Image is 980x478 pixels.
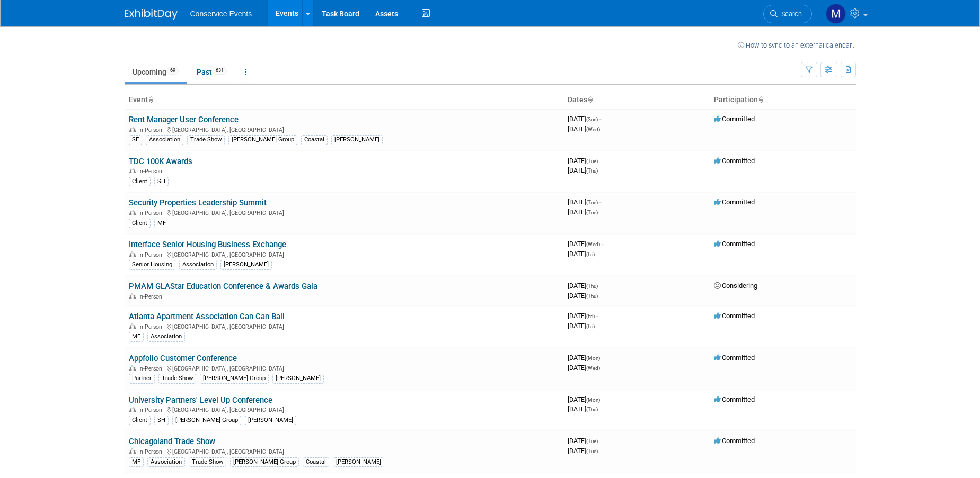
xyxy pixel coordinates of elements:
div: [PERSON_NAME] Group [228,135,297,145]
span: (Tue) [586,438,598,444]
div: Senior Housing [129,260,175,269]
span: Committed [714,198,755,206]
a: Past631 [189,62,235,82]
span: Committed [714,437,755,445]
img: ExhibitDay [125,9,178,20]
span: (Fri) [586,251,595,257]
img: In-Person Event [129,168,136,173]
span: [DATE] [568,447,598,455]
a: Sort by Start Date [587,95,593,104]
span: In-Person [138,127,165,133]
div: [GEOGRAPHIC_DATA], [GEOGRAPHIC_DATA] [129,364,559,372]
span: [DATE] [568,282,601,290]
div: Association [147,457,185,467]
img: In-Person Event [129,448,136,454]
div: [PERSON_NAME] [272,374,324,383]
th: Dates [563,91,710,109]
span: [DATE] [568,395,603,403]
div: Partner [129,374,155,383]
span: [DATE] [568,250,595,258]
div: MF [129,332,144,341]
div: Client [129,219,151,228]
div: [GEOGRAPHIC_DATA], [GEOGRAPHIC_DATA] [129,125,559,133]
span: (Tue) [586,200,598,205]
a: University Partners' Level Up Conference [129,395,272,405]
span: Committed [714,312,755,320]
span: - [602,354,603,362]
div: [PERSON_NAME] [220,260,272,269]
a: How to sync to an external calendar... [738,41,856,49]
img: Marley Staker [826,4,846,24]
span: (Mon) [586,397,600,403]
span: [DATE] [568,364,600,372]
span: Considering [714,282,757,290]
a: Search [763,5,812,23]
div: [GEOGRAPHIC_DATA], [GEOGRAPHIC_DATA] [129,250,559,258]
div: [GEOGRAPHIC_DATA], [GEOGRAPHIC_DATA] [129,208,559,217]
span: [DATE] [568,240,603,248]
img: In-Person Event [129,365,136,371]
span: - [599,157,601,165]
div: [PERSON_NAME] Group [200,374,269,383]
span: (Tue) [586,448,598,454]
a: Chicagoland Trade Show [129,437,215,446]
span: [DATE] [568,292,598,300]
a: Atlanta Apartment Association Can Can Ball [129,312,285,321]
a: Interface Senior Housing Business Exchange [129,240,286,249]
div: SH [154,416,169,425]
span: [DATE] [568,322,595,330]
span: In-Person [138,210,165,217]
div: [PERSON_NAME] Group [230,457,299,467]
span: In-Person [138,365,165,372]
img: In-Person Event [129,293,136,299]
span: Committed [714,157,755,165]
div: [PERSON_NAME] Group [172,416,241,425]
span: [DATE] [568,125,600,133]
span: [DATE] [568,312,598,320]
div: Association [146,135,183,145]
div: Association [179,260,217,269]
span: [DATE] [568,437,601,445]
div: SH [154,177,169,186]
span: (Thu) [586,407,598,412]
span: In-Person [138,251,165,258]
img: In-Person Event [129,251,136,257]
span: Committed [714,354,755,362]
span: - [599,437,601,445]
a: Appfolio Customer Conference [129,354,237,363]
span: [DATE] [568,198,601,206]
span: [DATE] [568,208,598,216]
div: MF [154,219,169,228]
div: Coastal [301,135,328,145]
span: (Wed) [586,365,600,371]
span: [DATE] [568,157,601,165]
span: Committed [714,115,755,123]
a: Security Properties Leadership Summit [129,198,267,208]
span: Search [778,10,802,18]
img: In-Person Event [129,323,136,329]
div: Trade Show [158,374,196,383]
span: (Thu) [586,168,598,174]
span: (Wed) [586,241,600,247]
img: In-Person Event [129,127,136,132]
span: 631 [213,67,227,75]
th: Event [125,91,563,109]
span: (Thu) [586,283,598,289]
div: Coastal [303,457,329,467]
span: - [602,395,603,403]
span: (Mon) [586,355,600,361]
span: [DATE] [568,405,598,413]
a: Sort by Event Name [148,95,153,104]
a: PMAM GLAStar Education Conference & Awards Gala [129,282,317,291]
div: [GEOGRAPHIC_DATA], [GEOGRAPHIC_DATA] [129,405,559,413]
span: (Sun) [586,116,598,122]
span: In-Person [138,323,165,330]
div: Trade Show [189,457,226,467]
span: (Thu) [586,293,598,299]
span: In-Person [138,293,165,300]
span: - [599,198,601,206]
span: In-Person [138,407,165,413]
div: MF [129,457,144,467]
img: In-Person Event [129,210,136,215]
span: In-Person [138,168,165,175]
